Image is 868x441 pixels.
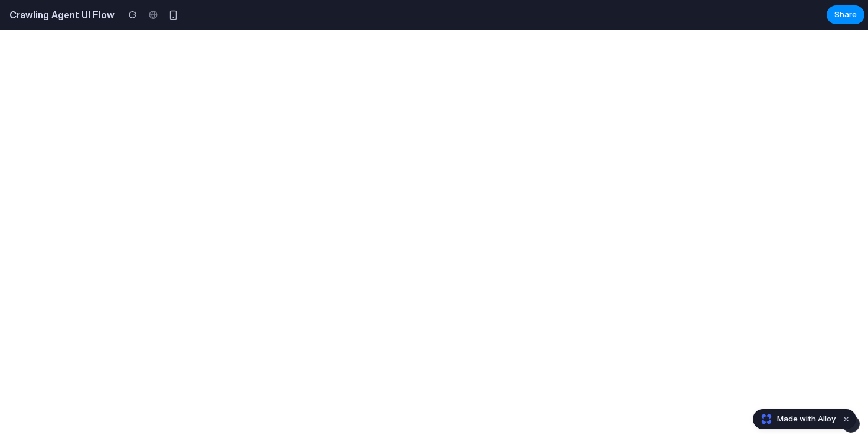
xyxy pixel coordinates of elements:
[777,413,836,425] span: Made with Alloy
[827,5,864,24] button: Share
[753,413,837,425] a: Made with Alloy
[5,8,115,22] h2: Crawling Agent UI Flow
[834,9,857,21] span: Share
[839,412,853,426] button: Dismiss watermark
